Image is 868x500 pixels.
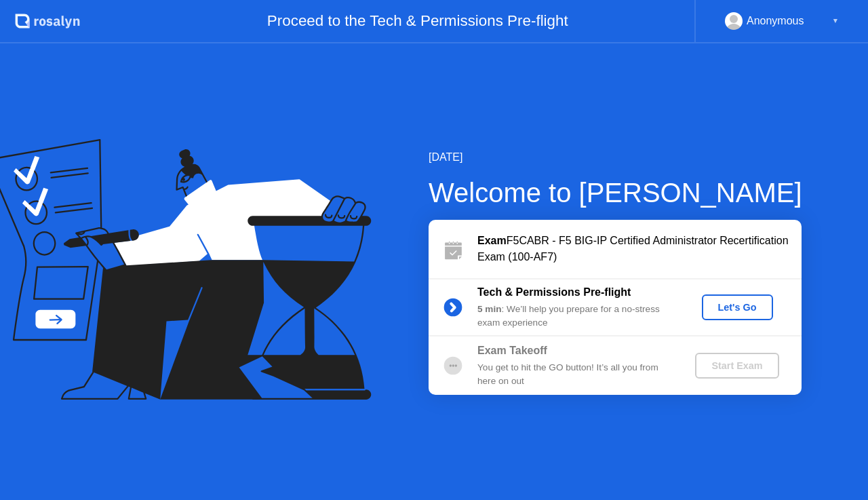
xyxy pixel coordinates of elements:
[477,235,507,246] b: Exam
[477,233,802,265] div: F5CABR - F5 BIG-IP Certified Administrator Recertification Exam (100-AF7)
[477,345,547,356] b: Exam Takeoff
[702,294,773,320] button: Let's Go
[477,304,502,314] b: 5 min
[477,303,673,330] div: : We’ll help you prepare for a no-stress exam experience
[477,361,673,389] div: You get to hit the GO button! It’s all you from here on out
[832,12,839,30] div: ▼
[477,286,631,298] b: Tech & Permissions Pre-flight
[747,12,804,30] div: Anonymous
[429,172,802,213] div: Welcome to [PERSON_NAME]
[707,302,768,313] div: Let's Go
[701,360,773,371] div: Start Exam
[695,353,778,379] button: Start Exam
[429,149,802,166] div: [DATE]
